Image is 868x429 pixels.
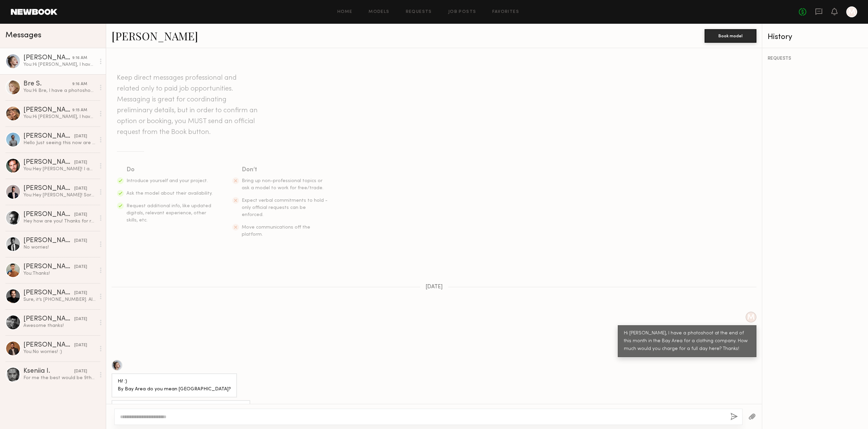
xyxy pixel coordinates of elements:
[23,55,72,61] div: [PERSON_NAME]
[74,159,87,166] div: [DATE]
[74,316,87,323] div: [DATE]
[23,349,96,355] div: You: No worries! :)
[23,81,72,87] div: Bre S.
[23,342,74,349] div: [PERSON_NAME]
[23,211,74,218] div: [PERSON_NAME]
[23,244,96,251] div: No worries!
[23,264,74,270] div: [PERSON_NAME]
[23,316,74,323] div: [PERSON_NAME]
[23,218,96,225] div: Hey how are you! Thanks for reaching out. Since I’m based in [GEOGRAPHIC_DATA], travel and lodgin...
[23,166,96,172] div: You: Hey [PERSON_NAME]! I am a product photographer from [GEOGRAPHIC_DATA] and I am shooting some...
[23,107,72,114] div: [PERSON_NAME]
[23,140,96,146] div: Hello Just seeing this now are you still looking?
[117,73,259,138] header: Keep direct messages professional and related only to paid job opportunities. Messaging is great ...
[369,10,389,14] a: Models
[126,204,211,222] span: Request additional info, like updated digitals, relevant experience, other skills, etc.
[23,192,96,198] div: You: Hey [PERSON_NAME]! Sorry for not replying back. I had the photoshoot—which went great—and di...
[126,179,208,183] span: Introduce yourself and your project.
[23,290,74,296] div: [PERSON_NAME]
[23,114,96,120] div: You: Hi [PERSON_NAME], I have a photoshoot at the end of this month in the Bay Area for a clothin...
[118,378,231,393] div: Hi! :) By Bay Area do you mean [GEOGRAPHIC_DATA]?
[74,238,87,244] div: [DATE]
[23,296,96,303] div: Sure, it’s [PHONE_NUMBER]. All the photos of me with [PERSON_NAME] are in the last 2 months. My I...
[624,330,750,353] div: Hi [PERSON_NAME], I have a photoshoot at the end of this month in the Bay Area for a clothing com...
[705,33,756,38] a: Book model
[448,10,476,14] a: Job Posts
[74,368,87,375] div: [DATE]
[126,165,213,175] div: Do
[337,10,353,14] a: Home
[23,237,74,244] div: [PERSON_NAME]
[72,55,87,61] div: 9:16 AM
[492,10,519,14] a: Favorites
[74,342,87,349] div: [DATE]
[74,264,87,270] div: [DATE]
[23,323,96,329] div: Awesome thanks!
[23,270,96,277] div: You: Thanks!
[74,290,87,296] div: [DATE]
[23,61,96,68] div: You: Hi [PERSON_NAME], I have a photoshoot at the end of this month in the Bay Area for a clothin...
[112,28,198,43] a: [PERSON_NAME]
[242,198,328,217] span: Expect verbal commitments to hold - only official requests can be enforced.
[5,32,41,39] span: Messages
[74,133,87,140] div: [DATE]
[74,212,87,218] div: [DATE]
[242,165,329,175] div: Don’t
[406,10,432,14] a: Requests
[23,87,96,94] div: You: Hi Bre, I have a photoshoot at the end of this month in the Bay Area for a clothing company....
[846,6,857,17] a: M
[72,107,87,114] div: 9:15 AM
[23,185,74,192] div: [PERSON_NAME]
[23,375,96,381] div: For me the best would be 9th or the weekend
[242,225,310,237] span: Move communications off the platform.
[768,33,863,41] div: History
[768,56,863,61] div: REQUESTS
[426,284,443,290] span: [DATE]
[705,29,756,43] button: Book model
[23,368,74,375] div: Kseniia I.
[242,179,323,190] span: Bring up non-professional topics or ask a model to work for free/trade.
[126,191,213,196] span: Ask the model about their availability.
[23,159,74,166] div: [PERSON_NAME]
[74,186,87,192] div: [DATE]
[23,133,74,140] div: [PERSON_NAME]
[72,81,87,87] div: 9:16 AM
